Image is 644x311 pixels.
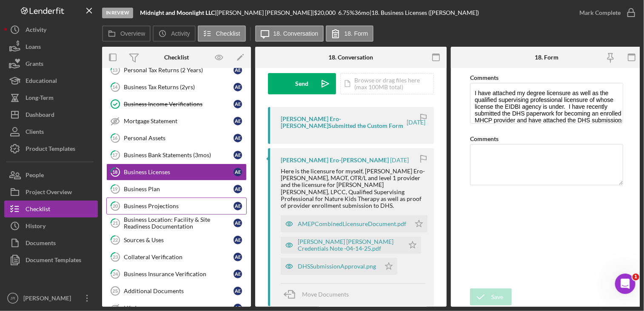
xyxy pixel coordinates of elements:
[234,83,242,91] div: A E
[281,157,389,164] div: [PERSON_NAME] Ero-[PERSON_NAME]
[106,249,247,266] a: 23Collateral VerificationAE
[106,232,247,249] a: 22Sources & UsesAE
[153,25,195,42] button: Activity
[113,203,118,209] tspan: 20
[26,235,56,254] div: Documents
[4,123,98,140] button: Clients
[344,30,368,37] label: 18. Form
[106,62,247,79] a: 13Personal Tax Returns (2 Years)AE
[124,186,234,192] div: Business Plan
[113,254,118,260] tspan: 23
[281,284,357,305] button: Move Documents
[124,169,234,175] div: Business Licenses
[281,116,405,129] div: [PERSON_NAME] Ero-[PERSON_NAME] Submitted the Custom Form
[470,83,623,124] textarea: I have attached my degree licensure as well as the qualified supervising professional licensure o...
[281,215,427,232] button: AMEPCombinedLicensureDocument.pdf
[113,220,118,226] tspan: 21
[106,266,247,283] a: 24Business Insurance VerificationAE
[26,167,44,186] div: People
[124,135,234,141] div: Personal Assets
[302,291,349,298] span: Move Documents
[234,287,242,295] div: A E
[298,238,400,252] div: [PERSON_NAME] [PERSON_NAME] Credentials Note -04-14-25.pdf
[234,117,242,125] div: A E
[4,235,98,252] button: Documents
[26,140,75,159] div: Product Templates
[390,157,409,164] time: 2025-04-14 18:20
[491,288,503,305] div: Save
[615,274,635,294] iframe: Intercom live chat
[4,55,98,72] button: Grants
[4,21,98,38] button: Activity
[4,89,98,106] a: Long-Term
[4,252,98,269] button: Document Templates
[106,79,247,96] a: 14Business Tax Returns (2yrs)AE
[234,134,242,142] div: A E
[274,30,319,37] label: 18. Conversation
[124,84,234,90] div: Business Tax Returns (2yrs)
[124,216,234,230] div: Business Location: Facility & Site Readiness Documentation
[124,67,234,74] div: Personal Tax Returns (2 Years)
[234,236,242,244] div: A E
[338,9,354,16] div: 6.75 %
[26,184,72,203] div: Project Overview
[234,185,242,193] div: A E
[234,202,242,210] div: A E
[124,152,234,158] div: Business Bank Statements (3mos)
[26,21,46,40] div: Activity
[296,73,309,94] div: Send
[106,181,247,198] a: 19Business PlanAE
[102,8,133,18] div: In Review
[470,135,499,142] label: Comments
[216,30,240,37] label: Checklist
[234,253,242,261] div: A E
[268,73,336,94] button: Send
[255,25,324,42] button: 18. Conversation
[10,296,15,301] text: JR
[407,119,425,126] time: 2025-04-14 18:20
[4,184,98,201] button: Project Overview
[124,237,234,243] div: Sources & Uses
[26,72,57,91] div: Educational
[113,271,118,277] tspan: 24
[535,54,559,61] div: 18. Form
[26,55,43,74] div: Grants
[470,74,499,81] label: Comments
[4,106,98,123] button: Dashboard
[4,38,98,55] button: Loans
[579,4,621,21] div: Mark Complete
[234,270,242,278] div: A E
[124,118,234,124] div: Mortgage Statement
[4,201,98,218] a: Checklist
[4,167,98,184] button: People
[234,66,242,74] div: A E
[198,25,246,42] button: Checklist
[4,140,98,157] button: Product Templates
[106,283,247,300] a: 25Additional DocumentsAE
[281,237,421,254] button: [PERSON_NAME] [PERSON_NAME] Credentials Note -04-14-25.pdf
[4,290,98,307] button: JR[PERSON_NAME]
[113,186,118,192] tspan: 19
[314,9,336,16] span: $20,000
[106,147,247,164] a: 17Business Bank Statements (3mos)AE
[329,54,373,61] div: 18. Conversation
[21,290,77,309] div: [PERSON_NAME]
[102,25,151,42] button: Overview
[113,84,118,90] tspan: 14
[113,67,118,73] tspan: 13
[4,218,98,235] button: History
[106,113,247,130] a: Mortgage StatementAE
[113,135,118,141] tspan: 16
[124,288,234,294] div: Additional Documents
[26,106,54,125] div: Dashboard
[113,237,118,243] tspan: 22
[106,215,247,232] a: 21Business Location: Facility & Site Readiness DocumentationAE
[106,198,247,215] a: 20Business ProjectionsAE
[140,9,217,16] div: |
